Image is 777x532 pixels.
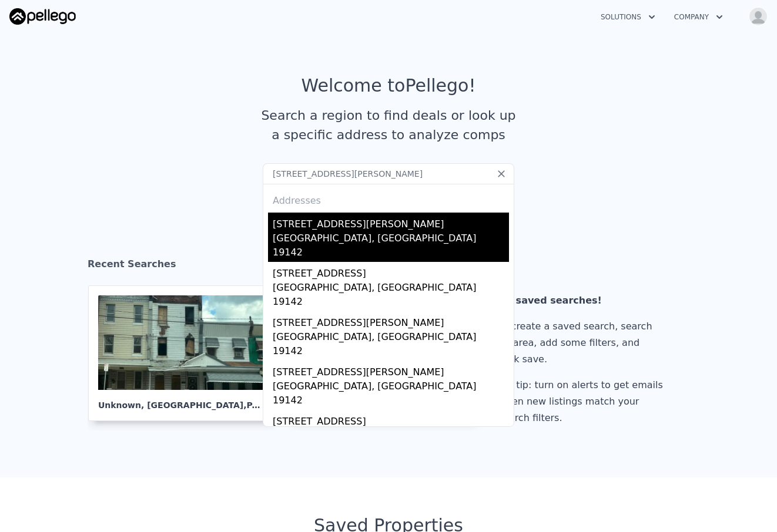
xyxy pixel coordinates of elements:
input: Search an address or region... [263,163,514,184]
span: , PA 19132 [243,400,290,410]
div: [GEOGRAPHIC_DATA], [GEOGRAPHIC_DATA] 19142 [273,281,509,311]
div: [STREET_ADDRESS][PERSON_NAME] [273,361,509,379]
div: [STREET_ADDRESS] [273,262,509,281]
a: Unknown, [GEOGRAPHIC_DATA],PA 19132 [88,285,286,421]
img: avatar [749,7,768,26]
button: Solutions [591,6,665,28]
button: Company [665,6,732,28]
div: [STREET_ADDRESS] [273,410,509,429]
div: To create a saved search, search an area, add some filters, and click save. [498,318,668,368]
div: [STREET_ADDRESS][PERSON_NAME] [273,311,509,330]
div: [GEOGRAPHIC_DATA], [GEOGRAPHIC_DATA] 19142 [273,231,509,262]
img: Pellego [9,8,76,25]
div: Pro tip: turn on alerts to get emails when new listings match your search filters. [498,377,668,426]
div: Welcome to Pellego ! [302,75,476,96]
div: No saved searches! [498,292,668,309]
div: [STREET_ADDRESS][PERSON_NAME] [273,213,509,231]
div: Addresses [268,184,509,213]
div: Unknown , [GEOGRAPHIC_DATA] [98,390,266,411]
div: Search a region to find deals or look up a specific address to analyze comps [257,106,520,144]
div: [GEOGRAPHIC_DATA], [GEOGRAPHIC_DATA] 19142 [273,330,509,361]
div: Recent Searches [88,248,689,285]
div: [GEOGRAPHIC_DATA], [GEOGRAPHIC_DATA] 19142 [273,379,509,410]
